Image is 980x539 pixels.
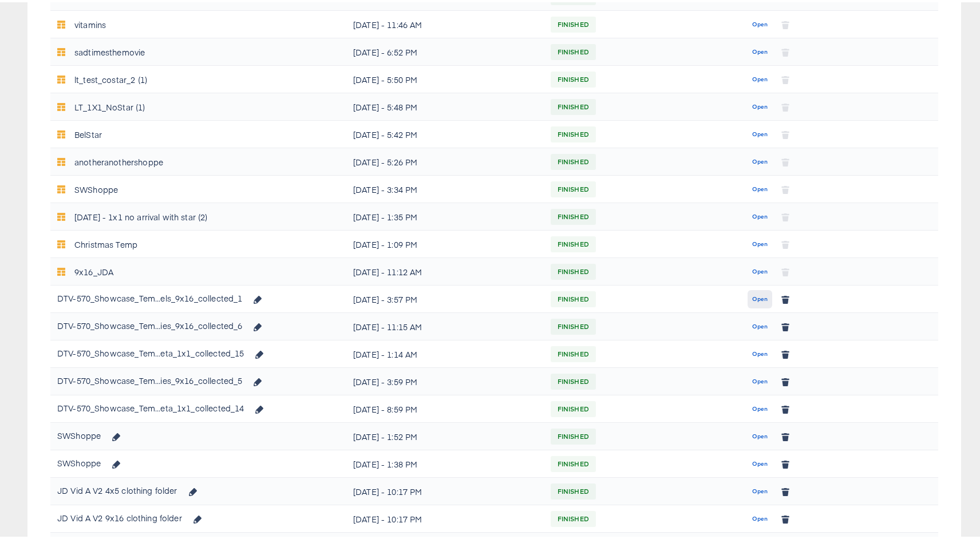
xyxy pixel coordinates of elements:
[57,506,208,526] div: JD Vid A V2 9x16 clothing folder
[752,374,768,385] span: Open
[57,342,244,360] div: DTV-570_Showcase_Tem...eta_1x1_collected_15
[748,315,772,334] button: Open
[353,233,537,251] div: [DATE] - 1:09 PM
[752,17,768,27] span: Open
[748,96,772,114] button: Open
[748,150,772,169] button: Open
[57,287,242,305] div: DTV-570_Showcase_Tem...els_9x16_collected_1
[551,343,596,361] span: FINISHED
[353,41,537,59] div: [DATE] - 6:52 PM
[74,96,145,114] div: LT_1X1_NoStar (1)
[74,41,145,59] div: sadtimesthemovie
[551,178,596,196] span: FINISHED
[748,205,772,224] button: Open
[353,68,537,86] div: [DATE] - 5:50 PM
[752,154,768,165] span: Open
[551,425,596,443] span: FINISHED
[551,150,596,169] span: FINISHED
[353,288,537,306] div: [DATE] - 3:57 PM
[353,315,537,334] div: [DATE] - 11:15 AM
[748,13,772,31] button: Open
[57,397,244,415] div: DTV-570_Showcase_Tem...eta_1x1_collected_14
[74,178,118,196] div: SWShoppe
[353,205,537,224] div: [DATE] - 1:35 PM
[752,264,768,275] span: Open
[74,260,113,279] div: 9x16_JDA
[353,480,537,498] div: [DATE] - 10:17 PM
[551,68,596,86] span: FINISHED
[752,347,768,357] span: Open
[57,451,128,471] div: SWShoppe
[748,260,772,279] button: Open
[752,457,768,467] span: Open
[353,425,537,443] div: [DATE] - 1:52 PM
[752,182,768,192] span: Open
[748,453,772,471] button: Open
[551,41,596,59] span: FINISHED
[353,343,537,361] div: [DATE] - 1:14 AM
[74,13,106,31] div: vitamins
[551,96,596,114] span: FINISHED
[748,123,772,141] button: Open
[551,453,596,471] span: FINISHED
[752,319,768,330] span: Open
[551,205,596,224] span: FINISHED
[353,123,537,141] div: [DATE] - 5:42 PM
[752,512,768,522] span: Open
[353,260,537,279] div: [DATE] - 11:12 AM
[57,314,242,332] div: DTV-570_Showcase_Tem...ies_9x16_collected_6
[748,288,772,306] button: Open
[74,150,163,169] div: anotheranothershoppe
[74,233,137,251] div: Christmas Temp
[752,292,768,302] span: Open
[748,370,772,389] button: Open
[74,205,208,224] div: [DATE] - 1x1 no arrival with star (2)
[748,398,772,416] button: Open
[551,13,596,31] span: FINISHED
[551,480,596,498] span: FINISHED
[752,45,768,55] span: Open
[353,398,537,416] div: [DATE] - 8:59 PM
[57,369,242,387] div: DTV-570_Showcase_Tem...ies_9x16_collected_5
[752,402,768,412] span: Open
[752,127,768,137] span: Open
[748,178,772,196] button: Open
[551,260,596,279] span: FINISHED
[748,425,772,443] button: Open
[353,150,537,169] div: [DATE] - 5:26 PM
[551,288,596,306] span: FINISHED
[353,453,537,471] div: [DATE] - 1:38 PM
[74,123,102,141] div: BelStar
[551,370,596,389] span: FINISHED
[353,96,537,114] div: [DATE] - 5:48 PM
[74,68,147,86] div: lt_test_costar_2 (1)
[551,508,596,526] span: FINISHED
[353,508,537,526] div: [DATE] - 10:17 PM
[752,429,768,439] span: Open
[353,178,537,196] div: [DATE] - 3:34 PM
[748,233,772,251] button: Open
[551,315,596,334] span: FINISHED
[752,237,768,247] span: Open
[57,479,204,498] div: JD Vid A V2 4x5 clothing folder
[353,370,537,389] div: [DATE] - 3:59 PM
[752,72,768,82] span: Open
[748,508,772,526] button: Open
[57,424,128,443] div: SWShoppe
[551,233,596,251] span: FINISHED
[752,209,768,220] span: Open
[748,343,772,361] button: Open
[748,68,772,86] button: Open
[551,398,596,416] span: FINISHED
[551,123,596,141] span: FINISHED
[752,100,768,110] span: Open
[353,13,537,31] div: [DATE] - 11:46 AM
[752,484,768,494] span: Open
[748,480,772,498] button: Open
[748,41,772,59] button: Open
